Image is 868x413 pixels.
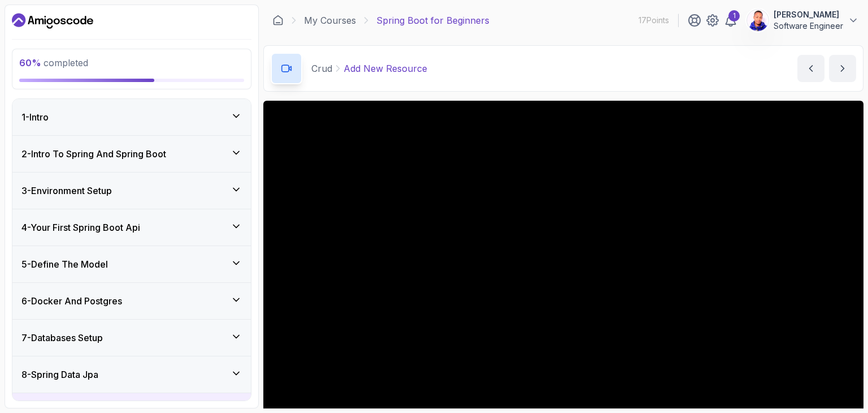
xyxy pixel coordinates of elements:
h3: 3 - Environment Setup [21,184,112,197]
button: 5-Define The Model [12,246,251,282]
button: next content [829,55,856,82]
p: 17 Points [639,15,669,26]
h3: 4 - Your First Spring Boot Api [21,221,140,234]
button: 1-Intro [12,99,251,135]
h3: 1 - Intro [21,110,49,124]
h3: 6 - Docker And Postgres [21,294,122,308]
h3: 8 - Spring Data Jpa [21,368,98,381]
button: 4-Your First Spring Boot Api [12,209,251,246]
button: 2-Intro To Spring And Spring Boot [12,136,251,172]
button: user profile image[PERSON_NAME]Software Engineer [747,9,859,32]
p: Crud [311,62,332,75]
button: 6-Docker And Postgres [12,283,251,319]
button: 8-Spring Data Jpa [12,356,251,393]
a: Dashboard [12,12,93,30]
a: My Courses [304,14,356,27]
a: 1 [724,14,737,27]
button: 3-Environment Setup [12,173,251,209]
h3: 5 - Define The Model [21,257,108,271]
p: [PERSON_NAME] [774,9,843,20]
p: Add New Resource [344,62,427,75]
h3: 7 - Databases Setup [21,331,103,345]
button: 7-Databases Setup [12,320,251,356]
span: completed [19,57,88,68]
a: Dashboard [272,15,284,26]
span: 60 % [19,57,41,68]
button: previous content [797,55,824,82]
div: 1 [728,10,740,21]
p: Software Engineer [774,20,843,32]
p: Spring Boot for Beginners [376,14,489,27]
h3: 2 - Intro To Spring And Spring Boot [21,147,166,161]
img: user profile image [747,10,769,31]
